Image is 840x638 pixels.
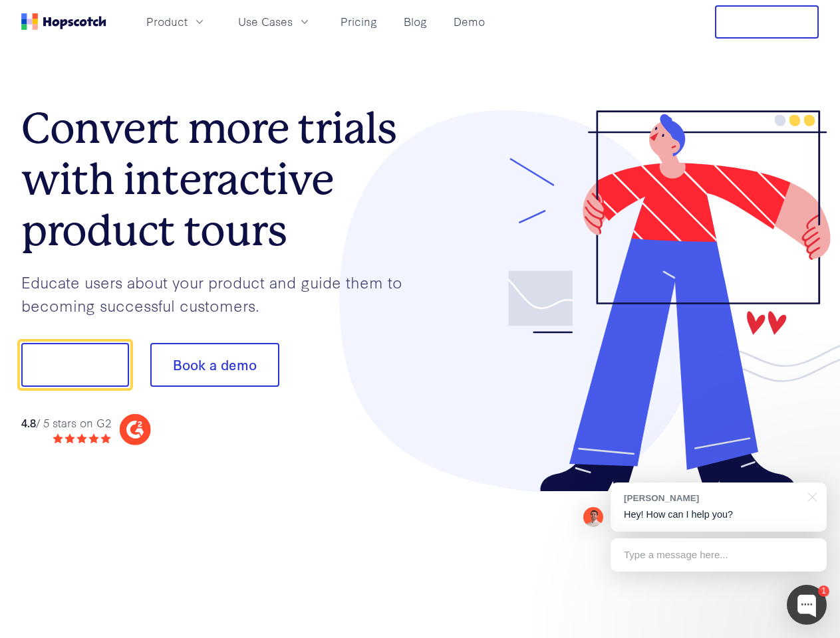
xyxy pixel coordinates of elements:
p: Educate users about your product and guide them to becoming successful customers. [21,270,420,316]
button: Book a demo [150,343,279,387]
div: 1 [818,585,829,597]
button: Free Trial [715,5,819,39]
div: / 5 stars on G2 [21,415,111,431]
button: Product [138,11,214,33]
h1: Convert more trials with interactive product tours [21,103,420,256]
span: Product [146,13,188,30]
p: Hey! How can I help you? [624,508,813,522]
a: Home [21,13,106,30]
a: Pricing [335,11,382,33]
a: Demo [448,11,490,33]
strong: 4.8 [21,415,36,430]
span: Use Cases [238,13,293,30]
img: Mark Spera [583,507,603,527]
div: Type a message here... [611,538,827,572]
div: [PERSON_NAME] [624,492,800,504]
button: Show me! [21,343,129,387]
a: Blog [398,11,432,33]
button: Use Cases [230,11,319,33]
